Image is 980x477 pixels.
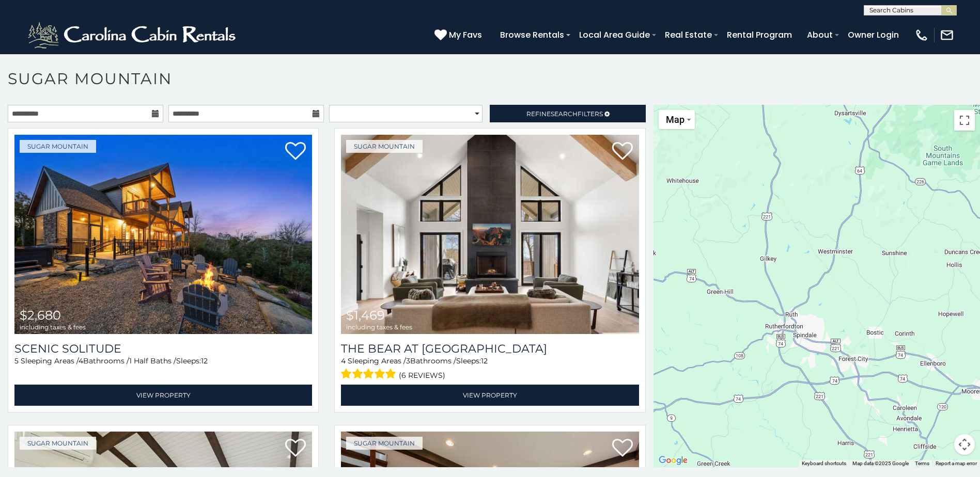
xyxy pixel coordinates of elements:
a: Add to favorites [612,438,633,459]
img: mail-regular-white.png [940,28,954,42]
span: $2,680 [20,308,61,323]
span: 4 [79,356,83,365]
a: Add to favorites [612,141,633,163]
h3: The Bear At Sugar Mountain [341,342,639,356]
a: About [802,26,838,44]
span: 4 [341,356,346,365]
a: Sugar Mountain [20,437,96,450]
img: Scenic Solitude [14,135,312,334]
div: Sleeping Areas / Bathrooms / Sleeps: [341,356,639,382]
a: Local Area Guide [574,26,655,44]
span: including taxes & fees [346,324,412,330]
span: Search [551,110,578,118]
a: My Favs [434,28,485,42]
span: 1 Half Baths / [129,356,176,365]
img: The Bear At Sugar Mountain [341,135,639,334]
a: Scenic Solitude $2,680 including taxes & fees [14,135,312,334]
a: The Bear At Sugar Mountain $1,469 including taxes & fees [341,135,639,334]
span: 12 [201,356,208,365]
span: (6 reviews) [399,369,445,382]
img: phone-regular-white.png [914,28,929,42]
a: Add to favorites [285,438,306,459]
span: Map data ©2025 Google [852,460,909,466]
span: Map [666,114,685,125]
span: My Favs [449,28,482,41]
img: White-1-2.png [26,20,240,51]
button: Toggle fullscreen view [954,110,975,131]
a: The Bear At [GEOGRAPHIC_DATA] [341,342,639,356]
a: Open this area in Google Maps (opens a new window) [656,454,690,467]
a: Add to favorites [285,141,306,163]
a: Scenic Solitude [14,342,312,356]
a: View Property [14,385,312,406]
span: $1,469 [346,308,385,323]
span: 12 [481,356,488,365]
a: Rental Program [722,26,797,44]
button: Change map style [659,110,695,129]
a: Real Estate [660,26,717,44]
span: 5 [14,356,19,365]
img: Google [656,454,690,467]
span: 3 [406,356,410,365]
div: Sleeping Areas / Bathrooms / Sleeps: [14,356,312,382]
span: including taxes & fees [20,324,86,330]
a: Owner Login [843,26,904,44]
a: Sugar Mountain [20,140,96,153]
a: Sugar Mountain [346,140,423,153]
a: Report a map error [936,460,977,466]
a: RefineSearchFilters [490,105,645,122]
a: View Property [341,385,639,406]
a: Sugar Mountain [346,437,423,450]
span: Refine Filters [526,110,603,118]
a: Browse Rentals [495,26,569,44]
button: Map camera controls [954,434,975,455]
button: Keyboard shortcuts [802,460,846,467]
a: Terms (opens in new tab) [915,460,929,466]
